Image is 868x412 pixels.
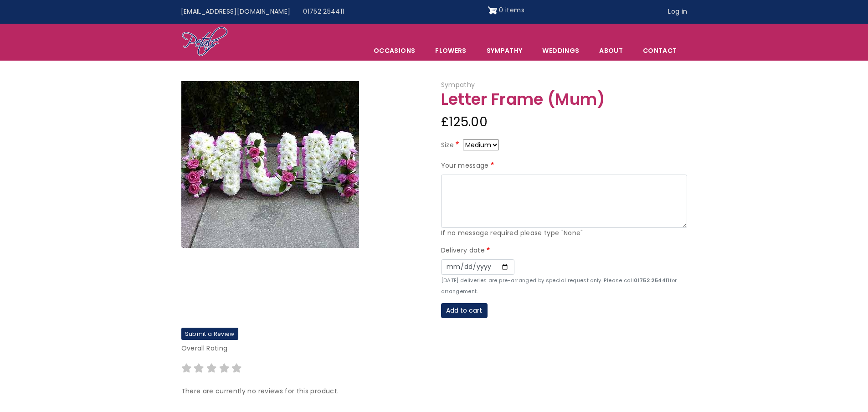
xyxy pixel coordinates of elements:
[441,91,687,108] h1: Letter Frame (Mum)
[441,303,488,319] button: Add to cart
[533,41,589,60] span: Weddings
[181,328,238,340] label: Submit a Review
[441,140,461,151] label: Size
[441,80,475,89] span: Sympathy
[181,26,228,58] img: Home
[175,3,297,21] a: [EMAIL_ADDRESS][DOMAIN_NAME]
[633,41,686,60] a: Contact
[634,277,669,284] strong: 01752 254411
[426,41,476,60] a: Flowers
[441,111,687,133] div: £125.00
[441,245,492,256] label: Delivery date
[488,3,497,18] img: Shopping cart
[477,41,532,60] a: Sympathy
[181,343,687,354] p: Overall Rating
[488,3,524,18] a: Shopping cart 0 items
[590,41,632,60] a: About
[499,5,524,15] span: 0 items
[181,386,687,397] p: There are currently no reviews for this product.
[441,160,496,171] label: Your message
[297,3,350,21] a: 01752 254411
[441,277,677,295] small: [DATE] deliveries are pre-arranged by special request only. Please call for arrangement.
[364,41,425,60] span: Occasions
[441,228,687,239] div: If no message required please type "None"
[662,3,693,21] a: Log in
[181,81,359,248] img: Letter Frame (Mum)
